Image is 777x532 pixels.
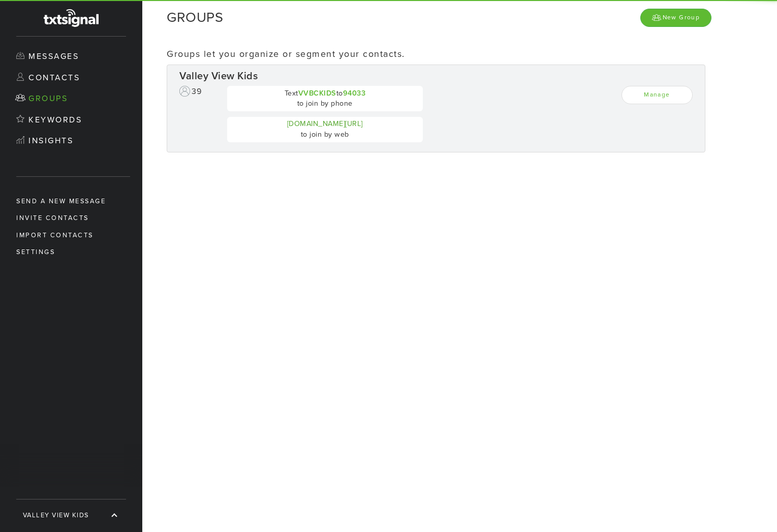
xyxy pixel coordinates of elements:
[621,86,693,104] a: Manage
[179,69,693,84] div: Valley View Kids
[167,49,705,59] h4: Groups let you organize or segment your contacts.
[640,9,711,26] a: New Group
[343,89,366,98] strong: 94033
[179,86,220,147] div: 39
[287,119,363,128] a: [DOMAIN_NAME][URL]
[227,117,422,142] div: to join by web
[298,89,336,98] strong: VVBCKIDS
[227,86,422,111] div: Text to to join by phone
